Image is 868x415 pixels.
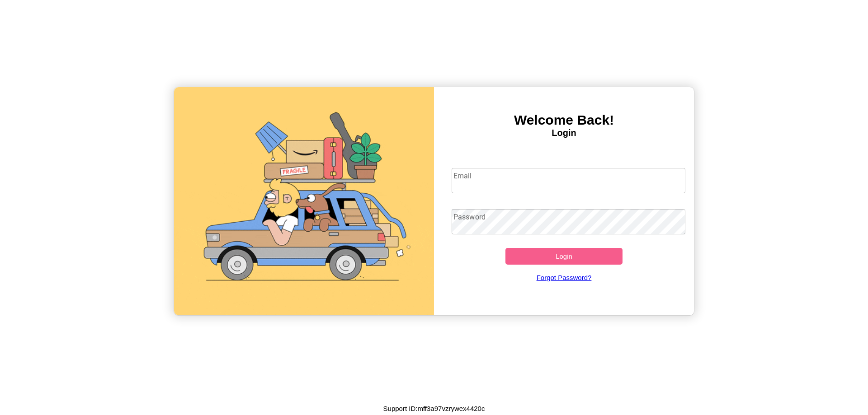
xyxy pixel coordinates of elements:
h3: Welcome Back! [434,112,694,128]
button: Login [505,248,623,265]
img: gif [174,87,434,315]
a: Forgot Password? [447,265,681,290]
h4: Login [434,128,694,138]
p: Support ID: mff3a97vzrywex4420c [383,402,485,415]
